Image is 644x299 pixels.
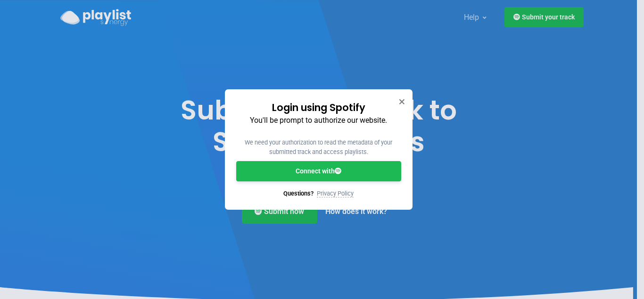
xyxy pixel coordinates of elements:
span: Questions? [283,190,314,197]
a: Connect with [236,161,401,181]
button: Close [398,97,405,106]
p: We need your authorization to read the metadata of your submitted track and access playlists. [236,138,401,157]
a: Privacy Policy [317,190,354,197]
h3: Login using Spotify [236,101,401,114]
p: You'll be prompt to authorize our website. [236,114,401,127]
